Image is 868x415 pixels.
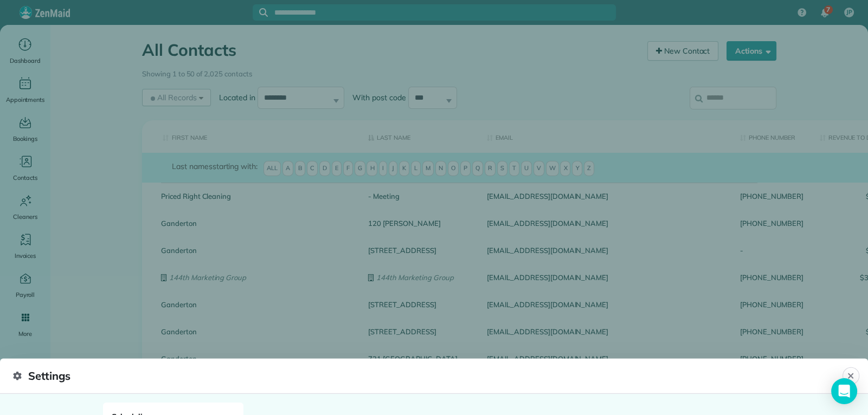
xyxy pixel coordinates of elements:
[368,382,471,390] a: [PERSON_NAME]
[16,289,35,300] span: Payroll
[161,328,352,335] a: Ganderton
[4,75,46,105] a: Appointments
[479,318,732,345] div: [EMAIL_ADDRESS][DOMAIN_NAME]
[389,161,397,176] span: J
[259,8,268,17] svg: Focus search
[376,273,453,282] em: 144th Marketing Group
[172,161,213,171] span: Last names
[13,172,37,183] span: Contacts
[10,55,41,66] span: Dashboard
[149,92,197,103] span: All Records
[732,264,811,291] div: [PHONE_NUMBER]
[332,161,342,176] span: E
[479,210,732,237] div: [EMAIL_ADDRESS][DOMAIN_NAME]
[732,291,811,318] div: [PHONE_NUMBER]
[142,120,360,153] th: First Name: activate to sort column ascending
[4,153,46,183] a: Contacts
[161,301,352,308] a: Ganderton
[263,161,281,176] span: All
[161,192,352,200] a: Priced Right Cleaning
[448,161,459,176] span: O
[4,36,46,66] a: Dashboard
[826,5,830,14] span: 7
[4,192,46,222] a: Cleaners
[732,183,811,210] div: [PHONE_NUMBER]
[355,161,365,176] span: G
[732,345,811,372] div: [PHONE_NUMBER]
[846,8,852,17] span: JP
[479,120,732,153] th: Email: activate to sort column ascending
[368,192,471,200] a: - Meeting
[319,161,330,176] span: D
[344,92,408,103] label: With post code
[584,161,594,176] span: Z
[460,161,471,176] span: P
[4,374,46,404] a: Settings
[509,161,519,176] span: T
[732,210,811,237] div: [PHONE_NUMBER]
[726,41,776,61] button: Actions
[172,161,258,172] label: starting with:
[732,237,811,264] div: -
[521,161,532,176] span: U
[161,247,352,254] a: Ganderton
[379,161,387,176] span: I
[399,161,409,176] span: K
[13,133,38,144] span: Bookings
[307,161,318,176] span: C
[367,161,377,176] span: H
[4,270,46,300] a: Payroll
[479,237,732,264] div: [EMAIL_ADDRESS][DOMAIN_NAME]
[282,161,293,176] span: A
[4,114,46,144] a: Bookings
[368,355,471,362] a: 721 [GEOGRAPHIC_DATA]
[732,372,811,399] div: [PHONE_NUMBER]
[560,161,570,176] span: X
[479,345,732,372] div: [EMAIL_ADDRESS][DOMAIN_NAME]
[831,378,857,404] div: Open Intercom Messenger
[732,120,811,153] th: Phone number: activate to sort column ascending
[343,161,353,176] span: F
[546,161,559,176] span: W
[14,393,37,404] span: Settings
[572,161,582,176] span: Y
[211,92,258,103] label: Located in
[161,219,352,227] a: Ganderton
[368,301,471,308] a: [STREET_ADDRESS]
[142,41,639,59] h1: All Contacts
[169,273,246,282] em: 144th Marketing Group
[497,161,507,176] span: S
[479,264,732,291] div: [EMAIL_ADDRESS][DOMAIN_NAME]
[161,274,352,281] a: 144th Marketing Group
[647,41,719,61] a: New Contact
[295,161,305,176] span: B
[368,274,471,281] a: 144th Marketing Group
[411,161,421,176] span: L
[732,318,811,345] div: [PHONE_NUMBER]
[533,161,544,176] span: V
[368,219,471,227] a: 120 [PERSON_NAME]
[813,1,836,25] div: 7 unread notifications
[360,120,479,153] th: Last Name: activate to sort column descending
[472,161,483,176] span: Q
[6,94,45,105] span: Appointments
[368,247,471,254] a: [STREET_ADDRESS]
[142,64,776,80] div: Showing 1 to 50 of 2,025 contacts
[4,231,46,261] a: Invoices
[479,183,732,210] div: [EMAIL_ADDRESS][DOMAIN_NAME]
[368,328,471,335] a: [STREET_ADDRESS]
[161,382,352,390] a: Jan
[435,161,446,176] span: N
[479,291,732,318] div: [EMAIL_ADDRESS][DOMAIN_NAME]
[422,161,434,176] span: M
[485,161,496,176] span: R
[253,8,268,17] button: Focus search
[18,328,32,339] span: More
[13,211,37,222] span: Cleaners
[161,355,352,362] a: Ganderton
[15,250,36,261] span: Invoices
